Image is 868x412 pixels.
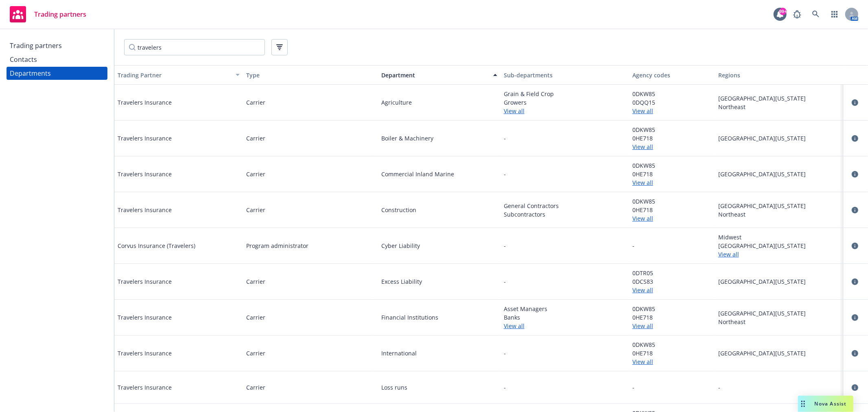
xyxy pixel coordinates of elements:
span: International [381,349,497,357]
span: Northeast [718,103,840,111]
div: 99+ [779,8,787,15]
span: [GEOGRAPHIC_DATA][US_STATE] [718,309,840,318]
span: 0DTR05 [632,269,712,277]
span: Commercial Inland Marine [381,170,497,178]
span: - [632,241,634,250]
span: [GEOGRAPHIC_DATA][US_STATE] [718,349,840,357]
span: Carrier [246,383,265,392]
a: Search [808,6,824,22]
button: Type [243,65,372,85]
button: Sub-departments [501,65,629,85]
a: Contacts [7,53,107,66]
span: Travelers Insurance [118,383,172,392]
span: [GEOGRAPHIC_DATA][US_STATE] [718,134,840,142]
span: Carrier [246,170,265,178]
span: 0DKW85 [632,305,712,313]
div: Trading Partner [118,71,231,79]
span: Program administrator [246,241,308,250]
span: Loss runs [381,383,497,392]
div: Agency codes [632,71,712,79]
button: Regions [715,65,844,85]
span: - [504,170,506,178]
span: Carrier [246,206,265,214]
button: Trading Partner [114,65,243,85]
a: circleInformation [850,313,860,322]
button: Agency codes [629,65,715,85]
a: Trading partners [7,39,107,52]
a: View all [632,322,712,330]
span: Nova Assist [815,400,847,407]
div: Type [246,71,368,79]
span: [GEOGRAPHIC_DATA][US_STATE] [718,277,840,286]
a: circleInformation [850,205,860,215]
a: circleInformation [850,241,860,251]
span: Grain & Field Crop [504,90,626,98]
span: Agriculture [381,98,497,107]
span: 0DKW85 [632,125,712,134]
span: 0HE718 [632,349,712,357]
span: Carrier [246,313,265,322]
span: Banks [504,313,626,322]
span: - [504,383,506,392]
span: Trading partners [34,11,86,18]
span: Carrier [246,98,265,107]
a: View all [632,286,712,294]
div: Drag to move [798,396,808,412]
a: View all [718,250,840,259]
span: 0DQQ15 [632,98,712,107]
span: - [504,241,506,250]
span: General Contractors [504,202,626,210]
span: Travelers Insurance [118,277,172,286]
input: Filter by keyword... [124,39,265,55]
div: Sub-departments [504,71,626,79]
span: - [718,383,840,392]
span: 0DCS83 [632,277,712,286]
span: Northeast [718,210,840,219]
span: - [504,134,506,142]
div: Department [375,71,488,79]
a: View all [632,214,712,223]
a: View all [504,107,626,115]
span: Subcontractors [504,210,626,219]
a: Switch app [826,6,843,22]
span: [GEOGRAPHIC_DATA][US_STATE] [718,170,840,178]
span: - [632,383,634,392]
span: Financial Institutions [381,313,497,322]
span: Growers [504,98,626,107]
div: Departments [10,67,51,80]
a: View all [504,322,626,330]
span: 0DKW85 [632,197,712,206]
span: 0HE718 [632,134,712,142]
a: circleInformation [850,134,860,143]
span: Travelers Insurance [118,170,172,178]
span: Travelers Insurance [118,313,172,322]
span: Carrier [246,349,265,357]
span: [GEOGRAPHIC_DATA][US_STATE] [718,94,840,103]
span: 0DKW85 [632,90,712,98]
span: Travelers Insurance [118,349,172,357]
span: - [504,349,506,357]
span: Asset Managers [504,305,626,313]
span: Excess Liability [381,277,497,286]
a: Departments [7,67,107,80]
a: View all [632,357,712,366]
span: - [504,277,506,286]
span: Cyber Liability [381,241,497,250]
span: 0DKW85 [632,340,712,349]
span: Midwest [718,233,840,241]
span: Carrier [246,277,265,286]
span: 0HE718 [632,313,712,322]
a: View all [632,107,712,115]
span: Travelers Insurance [118,206,172,214]
button: Department [372,65,500,85]
a: View all [632,142,712,151]
a: circleInformation [850,98,860,107]
a: Trading partners [7,3,90,26]
a: circleInformation [850,169,860,179]
span: Travelers Insurance [118,134,172,142]
button: Nova Assist [798,396,853,412]
span: [GEOGRAPHIC_DATA][US_STATE] [718,202,840,210]
span: Carrier [246,134,265,142]
a: View all [632,178,712,187]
